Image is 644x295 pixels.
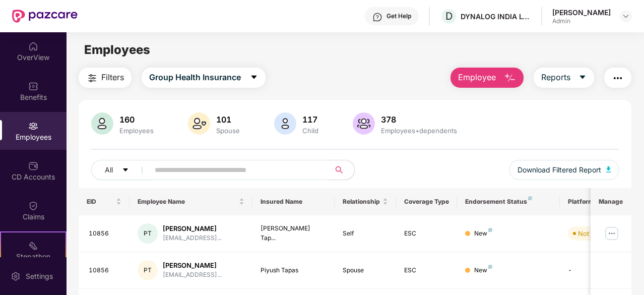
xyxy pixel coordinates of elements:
div: Stepathon [1,252,66,262]
span: caret-down [122,166,129,174]
span: Reports [541,71,570,84]
span: search [330,166,349,174]
button: Group Health Insurancecaret-down [142,68,266,88]
img: svg+xml;base64,PHN2ZyB4bWxucz0iaHR0cDovL3d3dy53My5vcmcvMjAwMC9zdmciIHhtbG5zOnhsaW5rPSJodHRwOi8vd3... [91,112,113,135]
div: New [474,266,492,275]
th: Employee Name [130,188,252,215]
th: Coverage Type [396,188,458,215]
div: PT [138,223,158,244]
span: Group Health Insurance [149,71,241,84]
img: svg+xml;base64,PHN2ZyB4bWxucz0iaHR0cDovL3d3dy53My5vcmcvMjAwMC9zdmciIHdpZHRoPSI4IiBoZWlnaHQ9IjgiIH... [488,228,492,232]
img: svg+xml;base64,PHN2ZyB4bWxucz0iaHR0cDovL3d3dy53My5vcmcvMjAwMC9zdmciIHdpZHRoPSIyNCIgaGVpZ2h0PSIyNC... [86,72,98,84]
img: New Pazcare Logo [12,10,78,23]
button: Reportscaret-down [534,68,594,88]
img: svg+xml;base64,PHN2ZyB4bWxucz0iaHR0cDovL3d3dy53My5vcmcvMjAwMC9zdmciIHdpZHRoPSI4IiBoZWlnaHQ9IjgiIH... [488,265,492,269]
div: ESC [404,266,449,275]
div: 117 [300,114,320,125]
img: svg+xml;base64,PHN2ZyBpZD0iSGVscC0zMngzMiIgeG1sbnM9Imh0dHA6Ly93d3cudzMub3JnLzIwMDAvc3ZnIiB3aWR0aD... [372,12,382,22]
span: All [105,164,113,175]
th: Insured Name [252,188,335,215]
button: Employee [450,68,524,88]
div: 378 [379,114,459,125]
div: Employees+dependents [379,127,459,135]
button: Filters [79,68,132,88]
img: svg+xml;base64,PHN2ZyB4bWxucz0iaHR0cDovL3d3dy53My5vcmcvMjAwMC9zdmciIHhtbG5zOnhsaW5rPSJodHRwOi8vd3... [353,112,375,135]
img: svg+xml;base64,PHN2ZyB4bWxucz0iaHR0cDovL3d3dy53My5vcmcvMjAwMC9zdmciIHdpZHRoPSIyMSIgaGVpZ2h0PSIyMC... [28,241,38,251]
div: Platform Status [568,198,623,206]
span: Employees [84,42,150,57]
img: svg+xml;base64,PHN2ZyBpZD0iRW1wbG95ZWVzIiB4bWxucz0iaHR0cDovL3d3dy53My5vcmcvMjAwMC9zdmciIHdpZHRoPS... [28,121,38,131]
button: Download Filtered Report [509,160,619,180]
span: Employee Name [138,198,237,206]
span: Employee [458,71,496,84]
img: svg+xml;base64,PHN2ZyBpZD0iQ2xhaW0iIHhtbG5zPSJodHRwOi8vd3d3LnczLm9yZy8yMDAwL3N2ZyIgd2lkdGg9IjIwIi... [28,201,38,211]
img: svg+xml;base64,PHN2ZyB4bWxucz0iaHR0cDovL3d3dy53My5vcmcvMjAwMC9zdmciIHhtbG5zOnhsaW5rPSJodHRwOi8vd3... [606,166,611,172]
div: [EMAIL_ADDRESS]... [163,270,222,280]
div: Settings [23,271,56,281]
div: Employees [117,127,156,135]
span: caret-down [250,73,258,82]
div: PT [138,260,158,280]
div: [PERSON_NAME] Tap... [261,224,327,243]
td: - [560,252,631,289]
div: 160 [117,114,156,125]
div: DYNALOG INDIA LTD [461,12,531,21]
div: Get Help [387,12,411,20]
img: svg+xml;base64,PHN2ZyB4bWxucz0iaHR0cDovL3d3dy53My5vcmcvMjAwMC9zdmciIHhtbG5zOnhsaW5rPSJodHRwOi8vd3... [188,112,210,135]
img: svg+xml;base64,PHN2ZyBpZD0iQmVuZWZpdHMiIHhtbG5zPSJodHRwOi8vd3d3LnczLm9yZy8yMDAwL3N2ZyIgd2lkdGg9Ij... [28,81,38,91]
div: [PERSON_NAME] [552,8,611,17]
span: Download Filtered Report [518,164,601,175]
div: 10856 [89,266,122,275]
img: svg+xml;base64,PHN2ZyBpZD0iQ0RfQWNjb3VudHMiIGRhdGEtbmFtZT0iQ0QgQWNjb3VudHMiIHhtbG5zPSJodHRwOi8vd3... [28,161,38,171]
span: caret-down [578,73,587,82]
div: Admin [552,17,611,25]
th: Manage [591,188,631,215]
div: Child [300,127,320,135]
div: [EMAIL_ADDRESS]... [163,233,222,243]
div: New [474,229,492,239]
div: Spouse [214,127,242,135]
div: Not Verified [578,228,615,239]
img: svg+xml;base64,PHN2ZyB4bWxucz0iaHR0cDovL3d3dy53My5vcmcvMjAwMC9zdmciIHhtbG5zOnhsaW5rPSJodHRwOi8vd3... [504,72,516,84]
div: Piyush Tapas [261,266,327,275]
th: EID [79,188,130,215]
img: svg+xml;base64,PHN2ZyBpZD0iSG9tZSIgeG1sbnM9Imh0dHA6Ly93d3cudzMub3JnLzIwMDAvc3ZnIiB3aWR0aD0iMjAiIG... [28,41,38,51]
div: Self [343,229,388,239]
th: Relationship [335,188,396,215]
span: D [445,10,453,22]
span: Filters [101,71,124,84]
img: svg+xml;base64,PHN2ZyB4bWxucz0iaHR0cDovL3d3dy53My5vcmcvMjAwMC9zdmciIHdpZHRoPSI4IiBoZWlnaHQ9IjgiIH... [528,196,532,200]
img: svg+xml;base64,PHN2ZyBpZD0iRHJvcGRvd24tMzJ4MzIiIHhtbG5zPSJodHRwOi8vd3d3LnczLm9yZy8yMDAwL3N2ZyIgd2... [622,12,630,20]
img: manageButton [604,225,620,242]
button: Allcaret-down [91,160,153,180]
div: Endorsement Status [465,198,551,206]
div: [PERSON_NAME] [163,261,222,270]
span: Relationship [343,198,380,206]
div: Spouse [343,266,388,275]
img: svg+xml;base64,PHN2ZyB4bWxucz0iaHR0cDovL3d3dy53My5vcmcvMjAwMC9zdmciIHhtbG5zOnhsaW5rPSJodHRwOi8vd3... [274,112,296,135]
img: svg+xml;base64,PHN2ZyB4bWxucz0iaHR0cDovL3d3dy53My5vcmcvMjAwMC9zdmciIHdpZHRoPSIyNCIgaGVpZ2h0PSIyNC... [612,72,624,84]
img: svg+xml;base64,PHN2ZyBpZD0iU2V0dGluZy0yMHgyMCIgeG1sbnM9Imh0dHA6Ly93d3cudzMub3JnLzIwMDAvc3ZnIiB3aW... [11,271,21,281]
button: search [330,160,355,180]
div: 10856 [89,229,122,239]
div: ESC [404,229,449,239]
div: [PERSON_NAME] [163,224,222,233]
div: 101 [214,114,242,125]
span: EID [87,198,114,206]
